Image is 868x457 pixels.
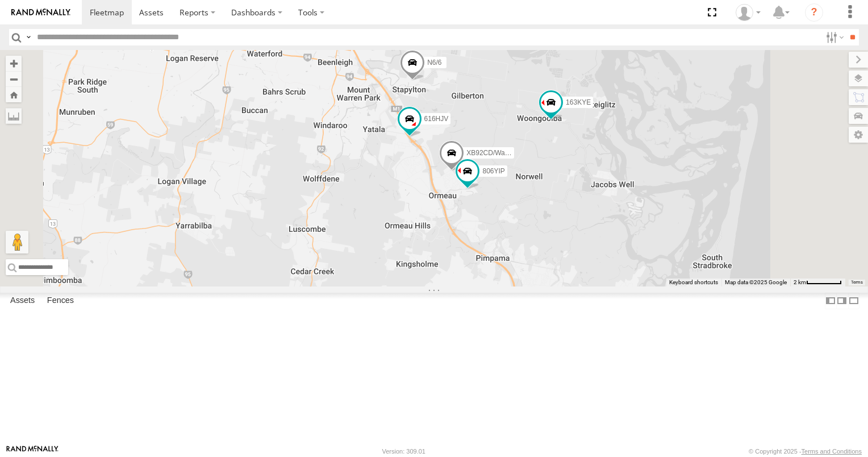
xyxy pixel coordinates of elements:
span: 163KYE [566,98,591,106]
span: 806YIP [482,167,504,175]
i: ? [805,3,823,22]
span: XB92CD/Water [466,149,513,157]
span: Map data ©2025 Google [725,279,787,285]
div: Version: 309.01 [382,448,425,455]
div: Alex Bates [732,4,765,21]
span: N6/6 [427,59,441,67]
button: Map Scale: 2 km per 59 pixels [790,279,845,286]
a: Terms (opens in new tab) [851,280,863,285]
button: Drag Pegman onto the map to open Street View [6,231,28,254]
a: Visit our Website [6,446,59,457]
label: Hide Summary Table [848,293,859,309]
button: Zoom Home [6,87,22,102]
label: Assets [5,293,40,309]
a: Terms and Conditions [802,448,862,455]
span: 2 km [794,279,806,285]
span: 616HJV [424,115,449,123]
label: Map Settings [849,127,868,143]
button: Zoom out [6,71,22,87]
img: rand-logo.svg [11,9,70,16]
label: Search Filter Options [821,29,846,45]
label: Fences [41,293,80,309]
label: Dock Summary Table to the Right [836,293,848,309]
label: Dock Summary Table to the Left [825,293,836,309]
button: Keyboard shortcuts [669,279,718,286]
div: © Copyright 2025 - [749,448,862,455]
label: Search Query [24,29,33,45]
label: Measure [6,108,22,124]
button: Zoom in [6,56,22,71]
